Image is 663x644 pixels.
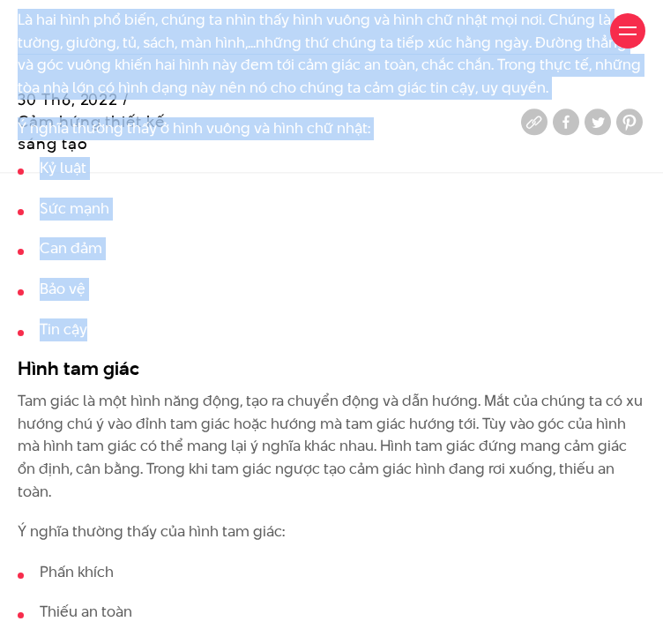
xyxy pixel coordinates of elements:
li: Tin cậy [18,318,645,341]
p: Ý nghĩa thường thấy ở hình vuông và hình chữ nhật: [18,117,645,140]
li: Kỷ luật [18,157,645,180]
li: Sức mạnh [18,198,645,221]
li: Bảo vệ [18,278,645,301]
h3: Hình tam giác [18,355,645,381]
li: Thiếu an toàn [18,601,645,624]
p: Tam giác là một hình năng động, tạo ra chuyển động và dẫn hướng. Mắt của chúng ta có xu hướng chú... [18,390,645,503]
li: Can đảm [18,237,645,260]
p: Ý nghĩa thường thấy của hình tam giác: [18,520,645,543]
li: Phấn khích [18,561,645,584]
